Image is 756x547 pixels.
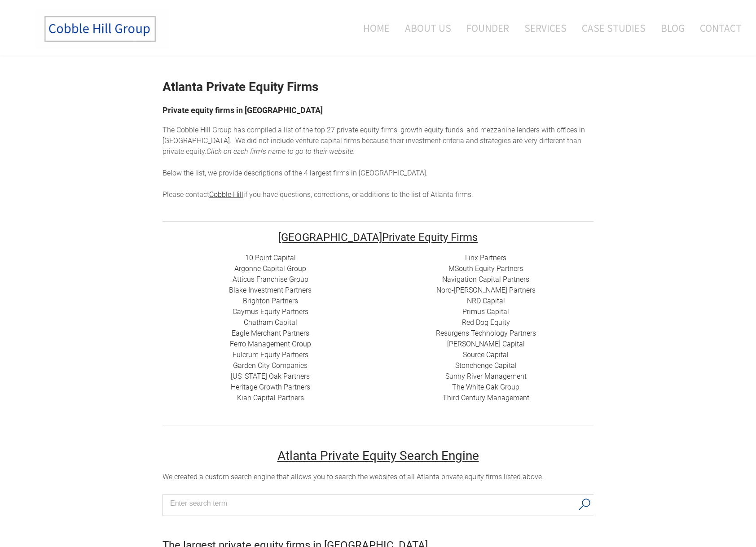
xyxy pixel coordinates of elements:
div: he top 27 private equity firms, growth equity funds, and mezzanine lenders with offices in [GEOGR... [163,125,593,200]
a: Fulcrum Equity Partners​​ [233,350,308,359]
a: [PERSON_NAME] Capital [447,340,525,348]
a: Chatham Capital [244,318,297,327]
a: Founder [460,9,516,47]
a: Cobble Hill [209,190,243,199]
a: Heritage Growth Partners [231,383,310,391]
a: Navigation Capital Partners [442,275,529,284]
div: ​ [378,253,593,403]
a: Case Studies [575,9,652,47]
a: Primus Capital [462,307,509,316]
a: ​Kian Capital Partners [237,394,304,402]
img: The Cobble Hill Group LLC [34,9,169,49]
font: Private equity firms in [GEOGRAPHIC_DATA] [163,105,323,115]
a: Source Capital [463,350,509,359]
em: Click on each firm's name to go to their website. [207,147,355,156]
a: NRD Capital [467,297,505,305]
span: Please contact if you have questions, corrections, or additions to the list of Atlanta firms. [163,190,473,199]
a: Blog [654,9,691,47]
a: Red Dog Equity [462,318,510,327]
a: Contact [693,9,742,47]
input: Search input [170,497,574,510]
a: Caymus Equity Partners [233,307,308,316]
u: Atlanta Private Equity Search Engine [277,448,479,463]
font: [GEOGRAPHIC_DATA] [278,231,382,244]
div: We created a custom search engine that allows you to search the websites of all Atlanta private e... [163,472,593,482]
a: MSouth Equity Partners [448,264,523,273]
a: Brighton Partners [243,297,298,305]
a: Ferro Management Group [230,340,311,348]
button: Search [576,495,594,514]
a: ​Resurgens Technology Partners [436,329,536,337]
a: [US_STATE] Oak Partners [231,372,310,381]
a: The White Oak Group [452,383,519,391]
a: Argonne Capital Group [234,264,306,273]
span: enture capital firms because their investment criteria and strategies are very different than pri... [163,136,581,156]
a: Atticus Franchise Group [233,275,308,284]
a: Garden City Companies [233,361,308,370]
a: Services [518,9,573,47]
font: Private Equity Firms [278,231,478,244]
a: Blake Investment Partners [229,286,312,294]
a: Linx Partners [465,254,506,262]
a: Stonehenge Capital [455,361,517,370]
a: 10 Point Capital [245,254,296,262]
span: The Cobble Hill Group has compiled a list of t [163,126,305,134]
strong: Atlanta Private Equity Firms [163,79,318,94]
a: Home [350,9,396,47]
a: Eagle Merchant Partners [232,329,309,337]
a: Third Century Management [443,394,529,402]
a: About Us [398,9,458,47]
a: Sunny River Management [445,372,527,381]
a: Noro-[PERSON_NAME] Partners [436,286,536,294]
